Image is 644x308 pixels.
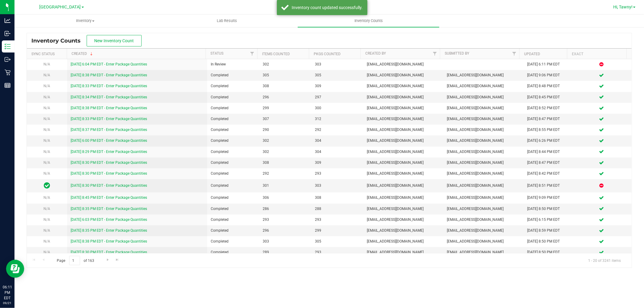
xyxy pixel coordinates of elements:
[315,83,360,89] span: 309
[263,127,307,133] span: 290
[5,56,11,62] inline-svg: Outbound
[71,138,147,143] a: [DATE] 6:00 PM EDT - Enter Package Quantities
[527,62,568,67] div: [DATE] 6:11 PM EDT
[367,116,440,122] span: [EMAIL_ADDRESS][DOMAIN_NAME]
[367,183,440,189] span: [EMAIL_ADDRESS][DOMAIN_NAME]
[527,206,568,212] div: [DATE] 8:50 PM EDT
[447,160,520,166] span: [EMAIL_ADDRESS][DOMAIN_NAME]
[315,195,360,201] span: 308
[71,195,147,200] a: [DATE] 8:45 PM EDT - Enter Package Quantities
[613,5,633,9] span: Hi, Tawny!
[263,94,307,100] span: 296
[447,217,520,223] span: [EMAIL_ADDRESS][DOMAIN_NAME]
[263,138,307,144] span: 302
[43,62,50,66] span: N/A
[447,149,520,155] span: [EMAIL_ADDRESS][DOMAIN_NAME]
[365,51,386,56] a: Created By
[527,183,568,189] div: [DATE] 8:51 PM EDT
[43,95,50,99] span: N/A
[430,49,440,59] a: Filter
[52,256,99,265] span: Page of 163
[211,217,255,223] span: Completed
[31,52,55,56] a: Sync Status
[315,217,360,223] span: 293
[367,149,440,155] span: [EMAIL_ADDRESS][DOMAIN_NAME]
[367,217,440,223] span: [EMAIL_ADDRESS][DOMAIN_NAME]
[527,160,568,166] div: [DATE] 8:47 PM EDT
[367,94,440,100] span: [EMAIL_ADDRESS][DOMAIN_NAME]
[211,160,255,166] span: Completed
[315,206,360,212] span: 288
[43,150,50,154] span: N/A
[43,239,50,243] span: N/A
[43,171,50,176] span: N/A
[71,228,147,233] a: [DATE] 8:35 PM EDT - Enter Package Quantities
[367,206,440,212] span: [EMAIL_ADDRESS][DOMAIN_NAME]
[315,160,360,166] span: 309
[263,217,307,223] span: 293
[447,72,520,78] span: [EMAIL_ADDRESS][DOMAIN_NAME]
[315,228,360,233] span: 299
[6,260,24,278] iframe: Resource center
[211,239,255,244] span: Completed
[71,207,147,211] a: [DATE] 8:35 PM EDT - Enter Package Quantities
[43,250,50,254] span: N/A
[367,239,440,244] span: [EMAIL_ADDRESS][DOMAIN_NAME]
[315,105,360,111] span: 300
[71,95,147,99] a: [DATE] 8:34 PM EDT - Enter Package Quantities
[263,239,307,244] span: 303
[263,195,307,201] span: 306
[263,105,307,111] span: 299
[315,239,360,244] span: 305
[72,52,94,56] a: Created
[211,116,255,122] span: Completed
[43,228,50,233] span: N/A
[15,18,156,24] span: Inventory
[346,18,391,24] span: Inventory Counts
[211,83,255,89] span: Completed
[3,301,12,305] p: 09/21
[211,206,255,212] span: Completed
[43,218,50,222] span: N/A
[103,256,112,264] a: Go to the next page
[210,51,223,56] a: Status
[263,183,307,189] span: 301
[14,14,156,27] a: Inventory
[445,51,469,56] a: Submitted By
[367,105,440,111] span: [EMAIL_ADDRESS][DOMAIN_NAME]
[71,106,147,110] a: [DATE] 8:38 PM EDT - Enter Package Quantities
[367,171,440,176] span: [EMAIL_ADDRESS][DOMAIN_NAME]
[43,160,50,165] span: N/A
[211,94,255,100] span: Completed
[211,138,255,144] span: Completed
[263,72,307,78] span: 305
[71,150,147,154] a: [DATE] 8:29 PM EDT - Enter Package Quantities
[447,171,520,176] span: [EMAIL_ADDRESS][DOMAIN_NAME]
[447,116,520,122] span: [EMAIL_ADDRESS][DOMAIN_NAME]
[367,160,440,166] span: [EMAIL_ADDRESS][DOMAIN_NAME]
[315,149,360,155] span: 304
[71,73,147,77] a: [DATE] 8:38 PM EDT - Enter Package Quantities
[43,106,50,110] span: N/A
[211,249,255,255] span: Completed
[43,138,50,143] span: N/A
[447,94,520,100] span: [EMAIL_ADDRESS][DOMAIN_NAME]
[315,116,360,122] span: 312
[43,195,50,200] span: N/A
[3,284,12,301] p: 06:11 PM EDT
[263,116,307,122] span: 307
[43,207,50,211] span: N/A
[211,171,255,176] span: Completed
[447,206,520,212] span: [EMAIL_ADDRESS][DOMAIN_NAME]
[5,69,11,75] inline-svg: Retail
[527,127,568,133] div: [DATE] 8:55 PM EDT
[43,73,50,77] span: N/A
[87,35,142,46] button: New Inventory Count
[315,171,360,176] span: 293
[31,37,87,44] span: Inventory Counts
[527,138,568,144] div: [DATE] 6:26 PM EDT
[367,228,440,233] span: [EMAIL_ADDRESS][DOMAIN_NAME]
[315,127,360,133] span: 292
[156,14,298,27] a: Lab Results
[5,82,11,88] inline-svg: Reports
